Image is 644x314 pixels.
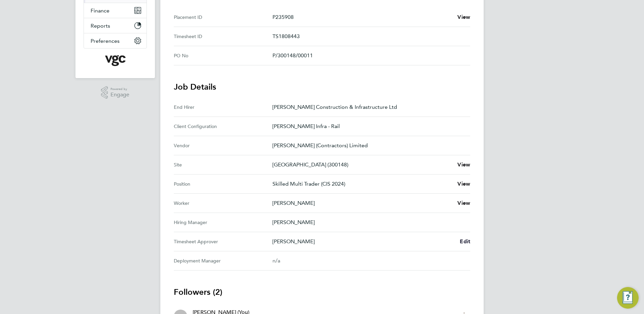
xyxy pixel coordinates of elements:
div: End Hirer [174,103,272,111]
p: Skilled Multi Trader (CIS 2024) [272,180,452,188]
div: n/a [272,257,459,265]
div: PO No [174,52,272,60]
div: Timesheet ID [174,32,272,40]
div: Position [174,180,272,188]
p: [PERSON_NAME] [272,218,465,226]
span: View [457,161,470,168]
span: Engage [110,92,129,98]
a: Powered byEngage [101,86,130,99]
p: [PERSON_NAME] [272,238,454,246]
div: Worker [174,199,272,207]
p: [PERSON_NAME] [272,199,452,207]
a: Edit [460,238,470,246]
p: P235908 [272,13,452,21]
span: Edit [460,238,470,245]
p: [GEOGRAPHIC_DATA] (300148) [272,161,452,169]
button: Engage Resource Center [617,287,639,309]
div: Placement ID [174,13,272,21]
span: View [457,200,470,206]
div: Timesheet Approver [174,238,272,246]
button: Reports [84,18,147,33]
span: View [457,14,470,20]
div: Deployment Manager [174,257,272,265]
div: Site [174,161,272,169]
img: vgcgroup-logo-retina.png [105,55,126,66]
p: [PERSON_NAME] (Contractors) Limited [272,142,465,150]
p: P/300148/00011 [272,52,465,60]
a: View [457,180,470,188]
button: Preferences [84,33,147,48]
button: Finance [84,3,147,18]
h3: Job Details [174,82,470,92]
p: [PERSON_NAME] Infra - Rail [272,122,465,130]
span: View [457,181,470,187]
div: Client Configuration [174,122,272,130]
span: Finance [91,7,109,14]
a: View [457,13,470,21]
a: Go to home page [84,55,147,66]
div: Hiring Manager [174,218,272,226]
a: View [457,161,470,169]
span: Preferences [91,38,120,44]
span: Reports [91,23,110,29]
p: TS1808443 [272,32,465,40]
div: Vendor [174,142,272,150]
p: [PERSON_NAME] Construction & Infrastructure Ltd [272,103,465,111]
h3: Followers (2) [174,287,470,297]
a: View [457,199,470,207]
span: Powered by [110,86,129,92]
